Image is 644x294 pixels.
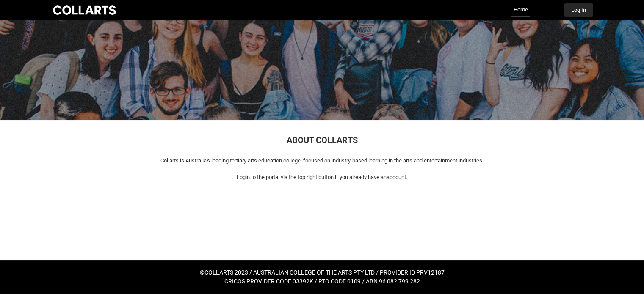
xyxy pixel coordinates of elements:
[287,135,358,145] span: ABOUT COLLARTS
[56,173,588,181] p: Login to the portal via the top right button if you already have an
[564,3,593,17] button: Log In
[387,174,407,180] span: account.
[511,3,530,17] a: Home
[56,157,588,165] p: Collarts is Australia's leading tertiary arts education college, focused on industry-based learni...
